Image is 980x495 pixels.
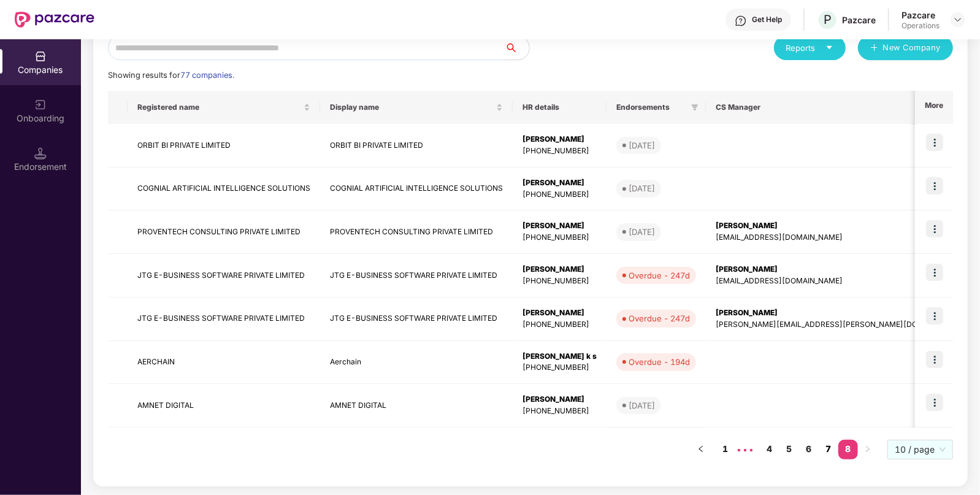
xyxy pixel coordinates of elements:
td: ORBIT BI PRIVATE LIMITED [128,124,320,167]
span: ••• [735,440,755,459]
div: [DATE] [629,182,655,194]
li: 4 [760,440,779,459]
th: Display name [320,91,513,124]
div: [EMAIL_ADDRESS][DOMAIN_NAME] [716,232,964,244]
a: 8 [838,440,858,458]
span: right [864,445,871,453]
li: 1 [716,440,735,459]
th: HR details [513,91,607,124]
li: Previous 5 Pages [735,440,755,459]
a: 5 [779,440,799,458]
td: JTG E-BUSINESS SOFTWARE PRIVATE LIMITED [320,254,513,297]
div: [PERSON_NAME][EMAIL_ADDRESS][PERSON_NAME][DOMAIN_NAME] [716,319,964,331]
img: New Pazcare Logo [15,12,94,28]
td: PROVENTECH CONSULTING PRIVATE LIMITED [128,210,320,254]
li: Next Page [858,440,878,459]
td: AMNET DIGITAL [320,384,513,428]
div: Reports [786,42,833,54]
button: right [858,440,878,459]
div: [PHONE_NUMBER] [523,405,597,417]
div: Overdue - 247d [629,269,690,282]
div: [DATE] [629,226,655,238]
div: [PERSON_NAME] [523,220,597,232]
div: [PERSON_NAME] [716,264,964,275]
img: svg+xml;base64,PHN2ZyB3aWR0aD0iMTQuNSIgaGVpZ2h0PSIxNC41IiB2aWV3Qm94PSIwIDAgMTYgMTYiIGZpbGw9Im5vbm... [34,147,47,159]
div: [PERSON_NAME] [716,220,964,232]
div: [PERSON_NAME] [523,394,597,405]
img: icon [926,394,943,411]
span: Showing results for [108,71,234,80]
td: JTG E-BUSINESS SOFTWARE PRIVATE LIMITED [128,254,320,297]
img: svg+xml;base64,PHN2ZyBpZD0iSGVscC0zMngzMiIgeG1sbnM9Imh0dHA6Ly93d3cudzMub3JnLzIwMDAvc3ZnIiB3aWR0aD... [735,15,747,27]
img: svg+xml;base64,PHN2ZyB3aWR0aD0iMjAiIGhlaWdodD0iMjAiIHZpZXdCb3g9IjAgMCAyMCAyMCIgZmlsbD0ibm9uZSIgeG... [34,99,47,111]
span: plus [870,44,878,53]
img: icon [926,351,943,368]
img: icon [926,264,943,281]
img: icon [926,220,943,237]
div: [PERSON_NAME] [716,307,964,319]
span: Endorsements [616,102,686,112]
div: [PHONE_NUMBER] [523,189,597,201]
div: [PHONE_NUMBER] [523,145,597,157]
button: search [504,36,530,60]
span: New Company [883,42,941,54]
a: 7 [819,440,838,458]
div: [PHONE_NUMBER] [523,362,597,374]
li: 6 [799,440,819,459]
div: Get Help [752,15,782,25]
div: [PHONE_NUMBER] [523,275,597,287]
div: [PERSON_NAME] [523,307,597,319]
span: search [504,43,529,53]
div: [DATE] [629,139,655,152]
a: 6 [799,440,819,458]
div: Pazcare [902,9,940,21]
th: More [915,91,953,124]
div: Operations [902,21,940,31]
td: ORBIT BI PRIVATE LIMITED [320,124,513,167]
div: [PERSON_NAME] [523,134,597,145]
td: PROVENTECH CONSULTING PRIVATE LIMITED [320,210,513,254]
div: Overdue - 247d [629,312,690,324]
span: 10 / page [895,440,946,459]
td: COGNIAL ARTIFICIAL INTELLIGENCE SOLUTIONS [320,167,513,211]
div: [PHONE_NUMBER] [523,319,597,331]
img: svg+xml;base64,PHN2ZyBpZD0iQ29tcGFuaWVzIiB4bWxucz0iaHR0cDovL3d3dy53My5vcmcvMjAwMC9zdmciIHdpZHRoPS... [34,50,47,63]
span: filter [691,104,699,111]
div: Page Size [887,440,953,459]
li: Previous Page [691,440,711,459]
td: COGNIAL ARTIFICIAL INTELLIGENCE SOLUTIONS [128,167,320,211]
span: left [697,445,705,453]
span: Display name [330,102,494,112]
span: Registered name [137,102,301,112]
td: JTG E-BUSINESS SOFTWARE PRIVATE LIMITED [320,297,513,341]
div: [DATE] [629,399,655,412]
li: 5 [779,440,799,459]
div: Overdue - 194d [629,356,690,368]
div: Pazcare [842,14,876,26]
span: 77 companies. [180,71,234,80]
img: icon [926,307,943,324]
img: icon [926,134,943,151]
span: P [824,12,832,27]
a: 4 [760,440,779,458]
div: [PERSON_NAME] [523,264,597,275]
div: [PERSON_NAME] k s [523,351,597,363]
li: 7 [819,440,838,459]
button: plusNew Company [858,36,953,60]
a: 1 [716,440,735,458]
div: [EMAIL_ADDRESS][DOMAIN_NAME] [716,275,964,287]
td: AERCHAIN [128,341,320,385]
span: CS Manager [716,102,954,112]
img: icon [926,177,943,194]
button: left [691,440,711,459]
td: JTG E-BUSINESS SOFTWARE PRIVATE LIMITED [128,297,320,341]
li: 8 [838,440,858,459]
span: filter [689,100,701,115]
div: [PERSON_NAME] [523,177,597,189]
div: [PHONE_NUMBER] [523,232,597,244]
td: AMNET DIGITAL [128,384,320,428]
th: Registered name [128,91,320,124]
img: svg+xml;base64,PHN2ZyBpZD0iRHJvcGRvd24tMzJ4MzIiIHhtbG5zPSJodHRwOi8vd3d3LnczLm9yZy8yMDAwL3N2ZyIgd2... [953,15,963,25]
span: caret-down [825,44,833,52]
td: Aerchain [320,341,513,385]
